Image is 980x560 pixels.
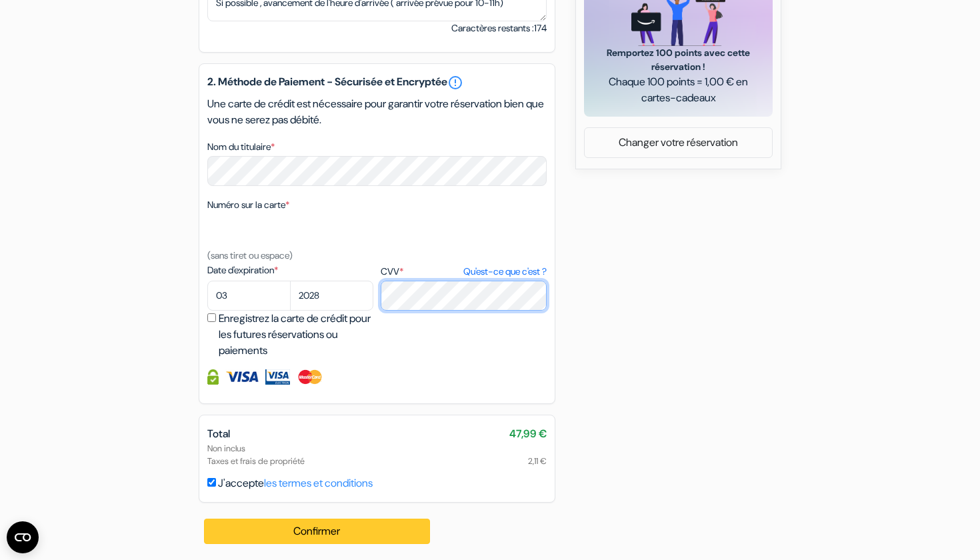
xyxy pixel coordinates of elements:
img: Information de carte de crédit entièrement encryptée et sécurisée [207,369,219,385]
label: CVV [381,265,547,279]
img: Master Card [297,369,324,385]
label: Nom du titulaire [207,140,275,154]
label: J'accepte [218,475,373,491]
h5: 2. Méthode de Paiement - Sécurisée et Encryptée [207,75,547,91]
span: 47,99 € [509,426,547,442]
button: Confirmer [204,519,430,544]
span: Remportez 100 points avec cette réservation ! [600,46,757,74]
a: Changer votre réservation [585,130,772,155]
span: 2,11 € [528,455,547,467]
p: Une carte de crédit est nécessaire pour garantir votre réservation bien que vous ne serez pas déb... [207,96,547,128]
img: Visa [225,369,259,385]
button: Ouvrir le widget CMP [7,521,39,553]
span: Total [207,427,230,441]
small: Caractères restants : [451,21,547,35]
small: (sans tiret ou espace) [207,249,293,261]
a: Qu'est-ce que c'est ? [463,265,547,279]
span: Chaque 100 points = 1,00 € en cartes-cadeaux [600,74,757,106]
label: Numéro sur la carte [207,198,289,212]
a: error_outline [447,75,463,91]
a: les termes et conditions [264,476,373,490]
span: 174 [534,22,547,34]
div: Non inclus Taxes et frais de propriété [207,442,547,467]
img: Visa Electron [265,369,289,385]
label: Date d'expiration [207,263,373,277]
label: Enregistrez la carte de crédit pour les futures réservations ou paiements [219,311,377,359]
